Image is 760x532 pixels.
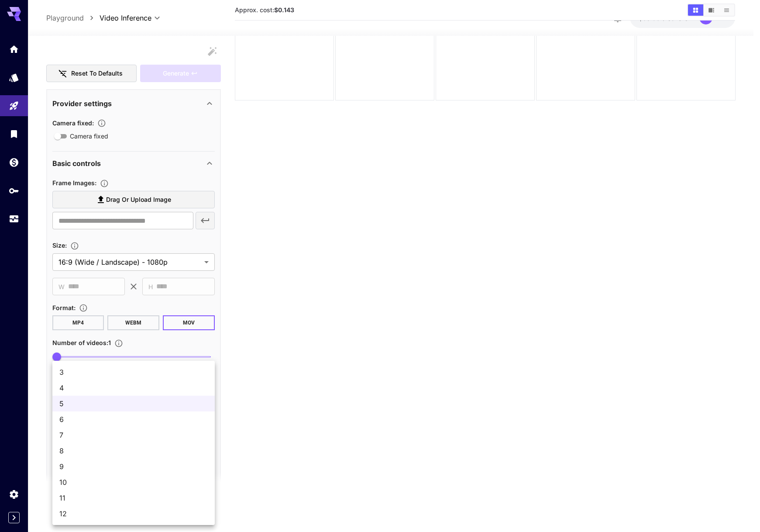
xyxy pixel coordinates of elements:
span: 11 [59,493,208,503]
span: 9 [59,461,208,472]
span: 3 [59,367,208,377]
span: 4 [59,383,208,393]
span: 6 [59,414,208,425]
span: 10 [59,477,208,487]
span: 5 [59,398,208,409]
span: 7 [59,430,208,440]
span: 8 [59,446,208,456]
span: 12 [59,508,208,519]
